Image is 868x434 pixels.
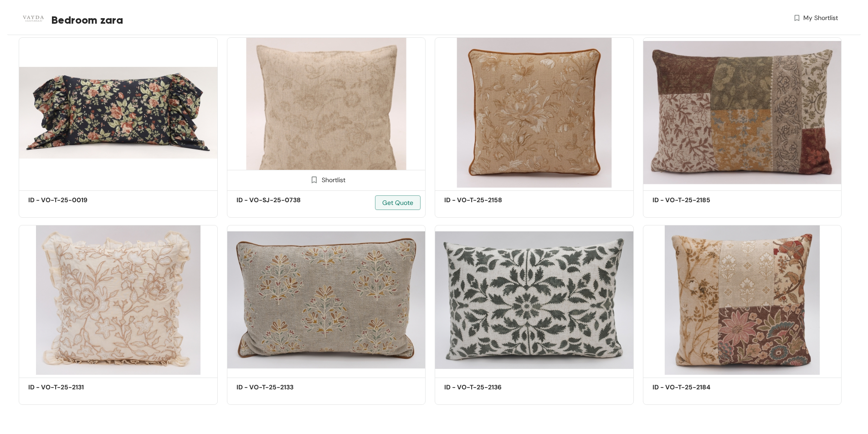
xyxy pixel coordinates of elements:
[307,175,345,184] div: Shortlist
[19,37,218,188] img: f892e46b-fb81-4505-9484-2a679d6c1804
[310,175,318,184] img: Shortlist
[19,225,218,375] img: 7998ae96-b22c-4962-953e-0a9ceccb8a99
[643,37,842,188] img: a54b557a-d7fc-43a2-b2dc-66d2beb81eb1
[28,195,106,205] h5: ID - VO-T-25-0019
[19,4,48,33] img: Buyer Portal
[236,195,314,205] h5: ID - VO-SJ-25-0738
[28,383,106,392] h5: ID - VO-T-25-2131
[51,12,123,28] span: Bedroom zara
[236,383,314,392] h5: ID - VO-T-25-2133
[435,225,634,375] img: 5d4af1cf-3ea6-479e-a35c-2f51a885e3d1
[227,37,426,188] img: 16311bb8-114b-4f22-b58f-acb6a91ce173
[444,383,522,392] h5: ID - VO-T-25-2136
[435,37,634,188] img: d83e218a-c3fd-4f21-bb08-ec393bf5c3e5
[652,195,730,205] h5: ID - VO-T-25-2185
[803,13,838,23] span: My Shortlist
[444,195,522,205] h5: ID - VO-T-25-2158
[793,13,801,23] img: wishlist
[643,225,842,375] img: 53044547-a57a-4925-9aaf-8393c73a47ca
[382,198,413,208] span: Get Quote
[227,225,426,375] img: 343727a0-a035-45b2-a8c7-ff402a2b7c8e
[652,383,730,392] h5: ID - VO-T-25-2184
[375,195,421,210] button: Get Quote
